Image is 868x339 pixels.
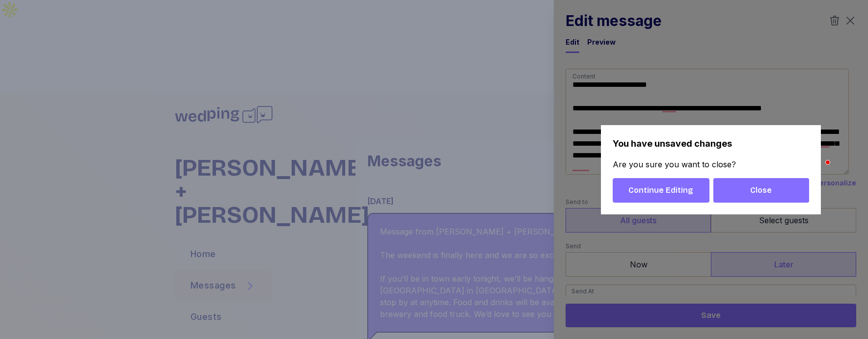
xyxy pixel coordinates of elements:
[750,184,772,196] span: Close
[613,158,809,170] p: Are you sure you want to close?
[713,178,809,203] button: Close
[613,137,809,151] p: You have unsaved changes
[628,184,693,196] span: Continue Editing
[613,178,709,203] button: Continue Editing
